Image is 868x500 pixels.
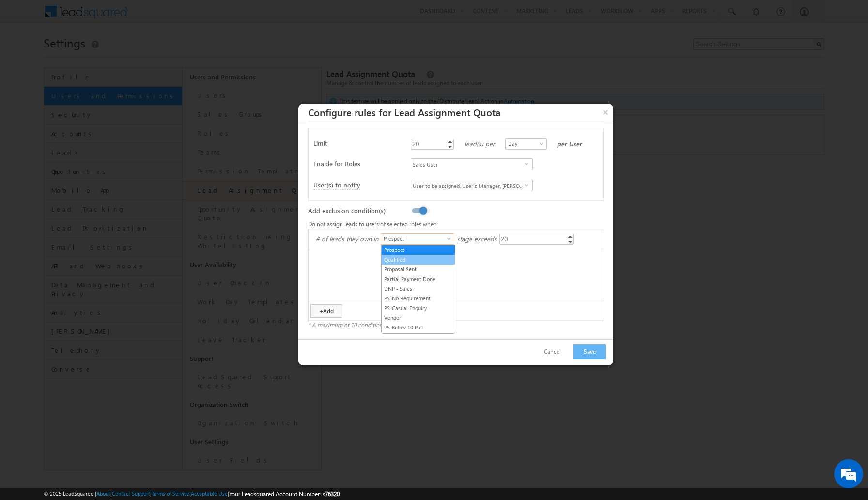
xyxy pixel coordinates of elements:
[132,298,176,312] em: Start Chat
[382,313,455,322] a: Vendor
[313,181,360,190] label: User(s) to notify
[382,275,455,283] a: Partial Payment Done
[191,490,228,497] a: Acceptable Use
[534,345,571,359] button: Cancel
[506,140,545,148] span: Day
[382,284,455,293] a: DNP - Sales
[382,246,455,254] a: Prospect
[316,234,378,243] span: # of leads they own in
[381,233,454,245] a: Prospect
[44,489,340,499] span: © 2025 LeadSquared | | | | |
[382,333,455,342] a: PS-Final DNP
[411,180,525,191] span: User to be assigned, User's Manager, [PERSON_NAME]
[96,490,110,497] a: About
[566,239,574,244] a: Decrement
[411,180,533,191] div: User to be assigned, User's Manager, YASHWANTH kalimi
[381,245,455,334] ul: Prospect
[308,321,604,329] div: * A maximum of 10 conditions can be added
[598,104,613,121] button: ×
[382,304,455,312] a: PS-Casual Enquiry
[325,490,340,498] span: 76320
[573,344,606,359] button: Save
[152,490,189,497] a: Terms of Service
[457,234,497,243] span: stage exceeds
[411,159,525,170] span: Sales User
[382,265,455,274] a: Proposal Sent
[499,234,510,245] div: 20
[382,323,455,332] a: PS-Below 10 Pax
[308,104,500,121] h3: Configure rules for Lead Assignment Quota
[381,234,448,243] span: Prospect
[50,51,163,63] div: Chat with us now
[557,140,582,148] span: per User
[525,183,532,187] span: select
[159,5,182,28] div: Minimize live chat window
[112,490,150,497] a: Contact Support
[310,304,342,318] button: +Add
[313,139,403,153] div: Limit
[411,158,533,170] div: Sales User
[446,139,454,144] a: Increment
[411,139,421,150] div: 20
[13,90,177,290] textarea: Type your message and hit 'Enter'
[308,220,604,234] div: Do not assign leads to users of selected roles when
[525,161,532,166] span: select
[229,490,340,498] span: Your Leadsquared Account Number is
[16,51,41,63] img: d_60004797649_company_0_60004797649
[566,234,574,239] a: Increment
[308,206,402,220] div: Add exclusion condition(s)
[382,294,455,303] a: PS-No Requirement
[446,144,454,149] a: Decrement
[382,255,455,264] a: Qualified
[505,138,547,150] a: Day
[313,159,403,173] div: Enable for Roles
[465,140,495,148] span: lead(s) per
